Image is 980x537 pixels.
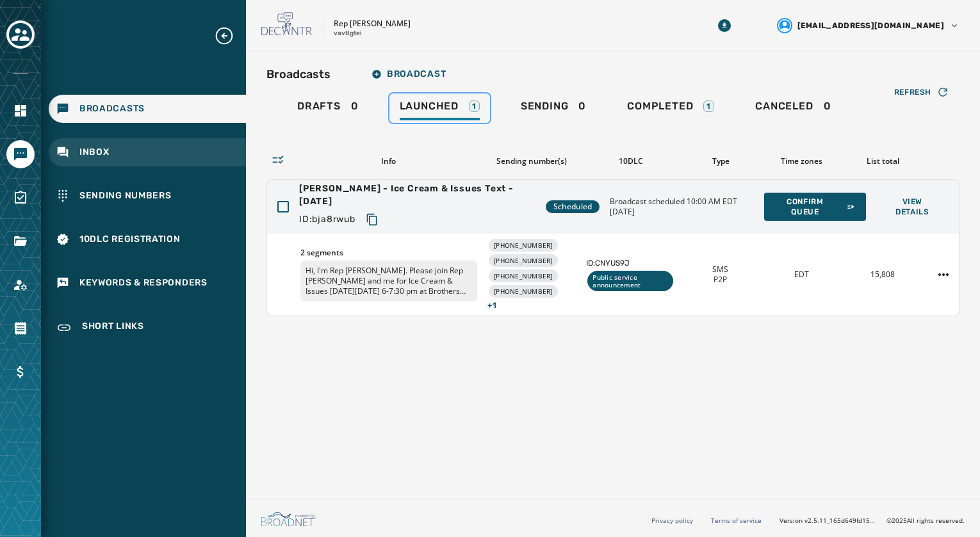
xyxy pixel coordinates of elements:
[886,196,938,217] span: View Details
[714,275,727,285] span: P2P
[49,312,246,343] a: Navigate to Short Links
[586,156,674,166] div: 10DLC
[49,182,246,210] a: Navigate to Sending Numbers
[521,100,586,120] div: 0
[489,285,558,298] div: [PHONE_NUMBER]
[79,146,110,159] span: Inbox
[587,271,673,291] div: Public service announcement
[400,100,459,113] span: Launched
[766,156,837,166] div: Time zones
[300,156,477,166] div: Info
[361,61,456,87] button: Broadcast
[287,93,369,123] a: Drafts0
[49,95,246,123] a: Navigate to Broadcasts
[933,264,954,285] button: Anderson - Ice Cream & Issues Text - 9-26-25 action menu
[300,248,477,258] span: 2 segments
[764,193,866,221] button: Confirm Queue
[884,82,960,102] button: Refresh
[487,300,576,310] span: + 1
[745,93,841,123] a: Canceled0
[297,100,359,120] div: 0
[79,189,172,202] span: Sending Numbers
[266,65,331,83] h2: Broadcasts
[847,156,919,166] div: List total
[79,277,208,289] span: Keywords & Responders
[6,140,35,168] a: Navigate to Messaging
[894,87,931,97] span: Refresh
[755,100,813,113] span: Canceled
[886,516,965,525] span: © 2025 All rights reserved.
[82,320,144,335] span: Short Links
[297,100,341,113] span: Drafts
[49,269,246,297] a: Navigate to Keywords & Responders
[469,100,480,112] div: 1
[6,184,35,212] a: Navigate to Surveys
[79,102,145,115] span: Broadcasts
[489,269,558,282] div: [PHONE_NUMBER]
[617,93,724,123] a: Completed1
[334,29,362,38] p: vav8gtei
[712,264,728,275] span: SMS
[797,20,944,31] span: [EMAIL_ADDRESS][DOMAIN_NAME]
[389,93,490,123] a: Launched1
[79,233,181,246] span: 10DLC Registration
[553,202,592,212] span: Scheduled
[651,516,693,525] a: Privacy policy
[627,100,693,113] span: Completed
[876,193,949,221] button: View Details
[49,225,246,253] a: Navigate to 10DLC Registration
[847,269,918,280] div: 15,808
[755,100,831,120] div: 0
[510,93,596,123] a: Sending0
[6,97,35,125] a: Navigate to Home
[766,269,837,280] div: EDT
[774,196,856,217] span: Confirm Queue
[489,239,558,252] div: [PHONE_NUMBER]
[521,100,569,113] span: Sending
[299,182,535,208] span: [PERSON_NAME] - Ice Cream & Issues Text - [DATE]
[586,258,674,268] span: ID: CNYUS9J
[780,516,876,525] span: Version
[685,156,756,166] div: Type
[6,20,35,49] button: Toggle account select drawer
[487,156,576,166] div: Sending number(s)
[6,314,35,342] a: Navigate to Orders
[610,196,754,217] span: Broadcast scheduled 10:00 AM EDT [DATE]
[49,138,246,166] a: Navigate to Inbox
[214,26,245,46] button: Expand sub nav menu
[6,227,35,255] a: Navigate to Files
[299,213,355,226] span: ID: bja8rwub
[361,208,384,231] button: Copy text to clipboard
[6,358,35,386] a: Navigate to Billing
[489,254,558,267] div: [PHONE_NUMBER]
[334,19,411,29] p: Rep [PERSON_NAME]
[713,14,736,37] button: Download Menu
[804,516,876,525] span: v2.5.11_165d649fd1592c218755210ebffa1e5a55c3084e
[703,100,714,112] div: 1
[711,516,762,525] a: Terms of service
[772,13,965,38] button: User settings
[300,260,477,301] p: Hi, I'm Rep [PERSON_NAME]. Please join Rep [PERSON_NAME] and me for Ice Cream & Issues [DATE][DAT...
[6,271,35,299] a: Navigate to Account
[372,69,446,79] span: Broadcast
